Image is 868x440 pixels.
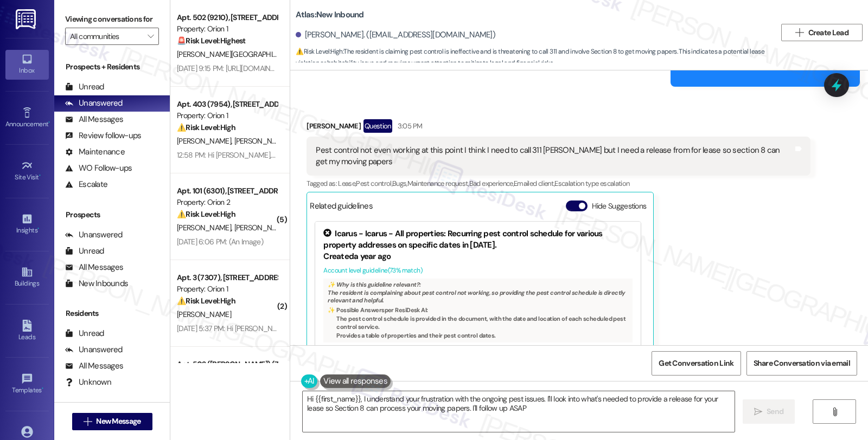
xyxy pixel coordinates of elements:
i:  [831,407,839,416]
a: Site Visit • [5,157,49,186]
span: Pest control , [356,179,392,188]
div: ✨ Why is this guideline relevant?: [328,281,628,288]
div: [DATE] 9:15 PM: [URL][DOMAIN_NAME] [177,63,296,73]
strong: ⚠️ Risk Level: High [296,47,342,56]
strong: ⚠️ Risk Level: High [177,209,235,219]
span: Share Conversation via email [754,358,850,369]
input: All communities [70,28,142,45]
div: Apt. 502 ([PERSON_NAME]) (7467), [STREET_ADDRESS][PERSON_NAME] [177,359,277,370]
div: Apt. 502 (9210), [STREET_ADDRESS] [177,12,277,23]
div: Residents [54,308,170,319]
i:  [795,28,803,37]
span: Bad experience , [469,179,514,188]
span: Emailed client , [514,179,554,188]
button: Create Lead [781,24,863,41]
a: Templates • [5,370,49,399]
div: [PERSON_NAME] [307,119,810,137]
span: Lease , [338,179,356,188]
div: All Messages [65,262,123,273]
a: Inbox [5,50,49,79]
b: Atlas: New Inbound [296,9,363,21]
button: New Message [72,413,152,430]
div: Pest control not even working at this point I think I need to call 311 [PERSON_NAME] but I need a... [316,145,793,168]
strong: 🚨 Risk Level: Highest [177,36,246,46]
span: [PERSON_NAME] [234,223,289,232]
button: Send [743,399,795,424]
div: [DATE] 6:06 PM: (An Image) [177,237,263,247]
div: Unanswered [65,229,123,241]
span: [PERSON_NAME] [177,223,234,232]
img: ResiDesk Logo [16,9,38,29]
div: Account level guideline ( 73 % match) [323,265,633,276]
span: • [48,119,50,126]
div: Tagged as: [307,176,810,191]
div: Property: Orion 1 [177,23,277,35]
div: Review follow-ups [65,130,141,141]
div: Unanswered [65,98,123,109]
div: Created a year ago [323,251,633,262]
strong: ⚠️ Risk Level: High [177,122,235,132]
div: Unanswered [65,344,123,355]
div: Property: Orion 1 [177,283,277,295]
div: Unread [65,328,104,339]
span: Create Lead [808,27,848,38]
span: Maintenance request , [407,179,469,188]
div: Prospects + Residents [54,61,170,73]
span: New Message [96,416,141,427]
div: ✨ Possible Answer s per ResiDesk AI: [328,306,628,314]
span: Bugs , [392,179,407,188]
a: Buildings [5,263,49,292]
div: Unknown [65,377,111,388]
span: [PERSON_NAME] [234,136,289,146]
span: Escalation type escalation [554,179,629,188]
div: All Messages [65,114,123,125]
div: Apt. 403 (7954), [STREET_ADDRESS] [177,99,277,110]
li: The pest control schedule is provided in the document, with the date and location of each schedul... [336,315,628,331]
span: • [37,225,39,232]
span: [PERSON_NAME][GEOGRAPHIC_DATA] [177,49,300,59]
label: Viewing conversations for [65,11,159,28]
div: 3:05 PM [395,120,422,132]
div: Maintenance [65,146,125,158]
div: Property: Orion 1 [177,110,277,121]
div: The resident is complaining about pest control not working, so providing the pest control schedul... [323,279,633,342]
div: Unread [65,81,104,93]
div: Property: Orion 2 [177,197,277,208]
i:  [148,32,154,41]
span: • [39,172,41,179]
div: [PERSON_NAME]. ([EMAIL_ADDRESS][DOMAIN_NAME]) [296,29,495,41]
strong: ⚠️ Risk Level: High [177,296,235,306]
a: Insights • [5,210,49,239]
span: Send [767,406,783,417]
div: Escalate [65,179,107,190]
div: Icarus - Icarus - All properties: Recurring pest control schedule for various property addresses ... [323,228,633,251]
span: • [42,385,43,392]
div: Apt. 101 (6301), [STREET_ADDRESS] [177,185,277,197]
div: New Inbounds [65,278,128,289]
div: Apt. 3 (7307), [STREET_ADDRESS] [177,272,277,283]
div: All Messages [65,360,123,372]
div: WO Follow-ups [65,163,132,174]
span: : The resident is claiming pest control is ineffective and is threatening to call 311 and involve... [296,46,776,69]
div: Question [363,119,392,133]
div: Related guidelines [310,200,373,216]
button: Get Conversation Link [652,351,741,376]
button: Share Conversation via email [746,351,857,376]
div: Prospects [54,209,170,221]
a: Leads [5,316,49,346]
span: Get Conversation Link [659,358,733,369]
textarea: Hi {{first_name}}, I understand your frustration with the ongoing pest issues. I'll look into wha... [303,391,735,432]
label: Hide Suggestions [592,200,647,212]
i:  [84,417,92,426]
li: Provides a table of properties and their pest control dates. [336,332,628,339]
div: Unread [65,245,104,257]
span: [PERSON_NAME] [177,309,231,319]
span: [PERSON_NAME] [177,136,234,146]
i:  [754,407,762,416]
